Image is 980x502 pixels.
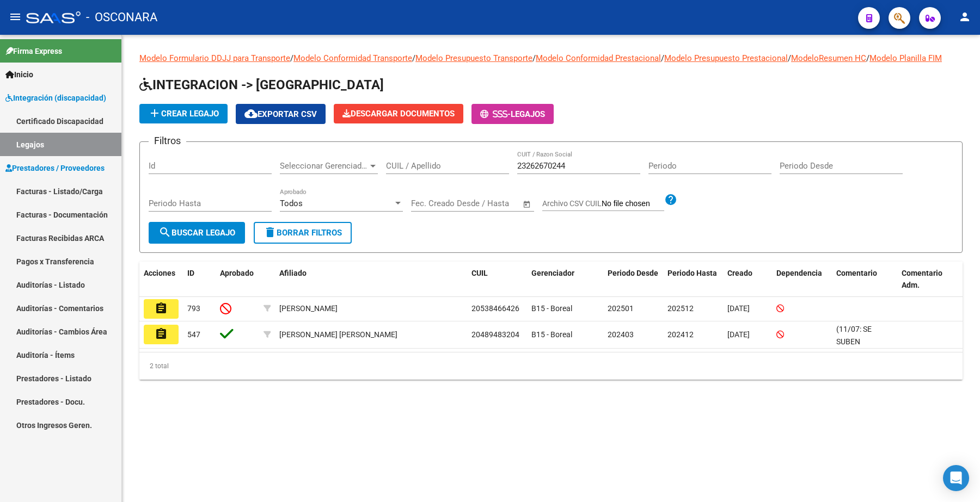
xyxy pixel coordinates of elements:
[511,109,545,119] span: Legajos
[415,53,532,63] a: Modelo Presupuesto Transporte
[187,304,200,313] span: 793
[723,262,772,298] datatable-header-cell: Creado
[608,304,634,313] span: 202501
[5,92,106,104] span: Integración (discapacidad)
[279,302,338,315] div: [PERSON_NAME]
[471,304,519,313] span: 20538466426
[869,53,942,63] a: Modelo Planilla FIM
[139,262,183,298] datatable-header-cell: Acciones
[220,269,254,277] span: Aprobado
[836,269,877,277] span: Comentario
[411,199,455,208] input: Fecha inicio
[216,262,259,298] datatable-header-cell: Aprobado
[663,262,723,298] datatable-header-cell: Periodo Hasta
[465,199,518,208] input: Fecha fin
[86,5,157,29] span: - OSCONARA
[254,222,352,244] button: Borrar Filtros
[158,228,235,238] span: Buscar Legajo
[293,53,412,63] a: Modelo Conformidad Transporte
[244,109,317,119] span: Exportar CSV
[144,269,175,277] span: Acciones
[279,329,397,341] div: [PERSON_NAME] [PERSON_NAME]
[531,330,572,339] span: B15 - Boreal
[480,109,511,119] span: -
[149,222,245,244] button: Buscar Legajo
[791,53,866,63] a: ModeloResumen HC
[148,109,219,119] span: Crear Legajo
[158,226,171,239] mat-icon: search
[264,228,342,238] span: Borrar Filtros
[9,10,22,23] mat-icon: menu
[832,262,897,298] datatable-header-cell: Comentario
[772,262,832,298] datatable-header-cell: Dependencia
[280,161,368,171] span: Seleccionar Gerenciador
[471,269,488,277] span: CUIL
[667,330,694,339] span: 202412
[264,226,277,239] mat-icon: delete
[5,69,33,80] span: Inicio
[727,304,750,313] span: [DATE]
[467,262,527,298] datatable-header-cell: CUIL
[342,109,455,119] span: Descargar Documentos
[139,104,228,123] button: Crear Legajo
[139,53,290,63] a: Modelo Formulario DDJJ para Transporte
[280,199,303,208] span: Todos
[139,77,384,92] span: INTEGRACION -> [GEOGRAPHIC_DATA]
[244,107,258,120] mat-icon: cloud_download
[667,269,717,277] span: Periodo Hasta
[667,304,694,313] span: 202512
[275,262,467,298] datatable-header-cell: Afiliado
[183,262,216,298] datatable-header-cell: ID
[187,330,200,339] span: 547
[664,53,788,63] a: Modelo Presupuesto Prestacional
[5,162,105,174] span: Prestadores / Proveedores
[148,107,161,120] mat-icon: add
[958,10,971,23] mat-icon: person
[836,325,893,383] span: (11/07: SE SUBEN ADAPTACIONES CURRICULARES-BOREAL)
[727,269,752,277] span: Creado
[727,330,750,339] span: [DATE]
[155,302,168,315] mat-icon: assignment
[187,269,194,277] span: ID
[527,262,603,298] datatable-header-cell: Gerenciador
[139,352,963,380] div: 2 total
[236,104,326,124] button: Exportar CSV
[943,465,969,491] div: Open Intercom Messenger
[664,193,677,206] mat-icon: help
[608,330,634,339] span: 202403
[536,53,661,63] a: Modelo Conformidad Prestacional
[602,199,664,209] input: Archivo CSV CUIL
[471,104,554,124] button: -Legajos
[897,262,963,298] datatable-header-cell: Comentario Adm.
[776,269,822,277] span: Dependencia
[5,45,62,57] span: Firma Express
[334,104,463,123] button: Descargar Documentos
[531,269,574,277] span: Gerenciador
[279,269,307,277] span: Afiliado
[531,304,572,313] span: B15 - Boreal
[608,269,658,277] span: Periodo Desde
[155,327,168,340] mat-icon: assignment
[139,52,963,380] div: / / / / / /
[521,198,534,210] button: Open calendar
[902,269,942,290] span: Comentario Adm.
[149,133,186,148] h3: Filtros
[471,330,519,339] span: 20489483204
[542,199,602,208] span: Archivo CSV CUIL
[603,262,663,298] datatable-header-cell: Periodo Desde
